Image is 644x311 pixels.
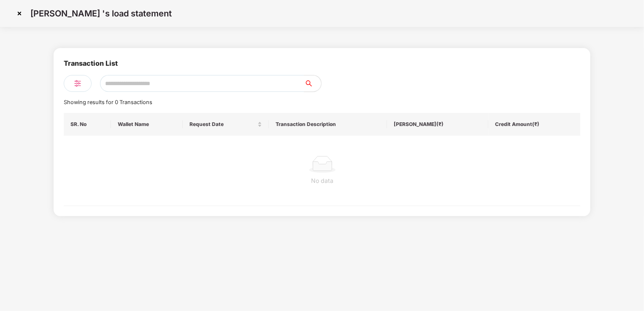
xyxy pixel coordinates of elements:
[189,121,256,128] span: Request Date
[73,78,83,88] img: svg+xml;base64,PHN2ZyB4bWxucz0iaHR0cDovL3d3dy53My5vcmcvMjAwMC9zdmciIHdpZHRoPSIyNCIgaGVpZ2h0PSIyNC...
[269,113,387,136] th: Transaction Description
[304,80,321,87] span: search
[488,113,581,136] th: Credit Amount(₹)
[64,99,152,105] span: Showing results for 0 Transactions
[64,113,111,136] th: SR. No
[304,75,322,92] button: search
[70,176,574,185] div: No data
[183,113,269,136] th: Request Date
[111,113,183,136] th: Wallet Name
[30,8,172,19] p: [PERSON_NAME] 's load statement
[64,58,118,75] div: Transaction List
[13,7,26,20] img: svg+xml;base64,PHN2ZyBpZD0iQ3Jvc3MtMzJ4MzIiIHhtbG5zPSJodHRwOi8vd3d3LnczLm9yZy8yMDAwL3N2ZyIgd2lkdG...
[387,113,488,136] th: [PERSON_NAME](₹)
